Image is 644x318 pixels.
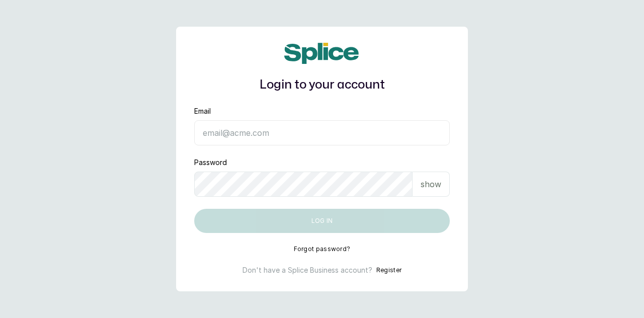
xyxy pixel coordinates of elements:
[421,178,441,190] p: show
[243,265,372,275] p: Don't have a Splice Business account?
[194,76,450,94] h1: Login to your account
[194,120,450,145] input: email@acme.com
[194,106,211,116] label: Email
[376,265,401,275] button: Register
[294,245,351,253] button: Forgot password?
[194,157,227,168] label: Password
[194,209,450,233] button: Log in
